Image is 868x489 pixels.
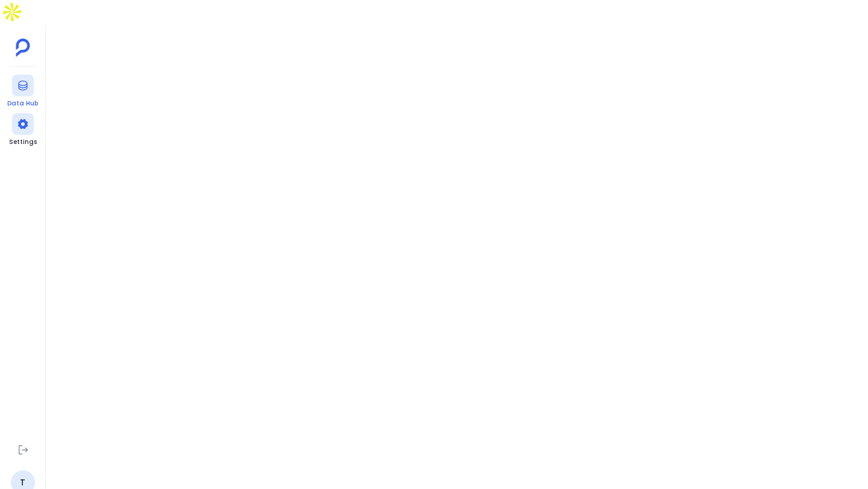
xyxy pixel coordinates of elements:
a: Data Hub [7,75,38,108]
span: Data Hub [7,99,38,108]
a: Settings [9,113,37,147]
img: petavue logo [16,39,30,57]
span: Settings [9,137,37,147]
